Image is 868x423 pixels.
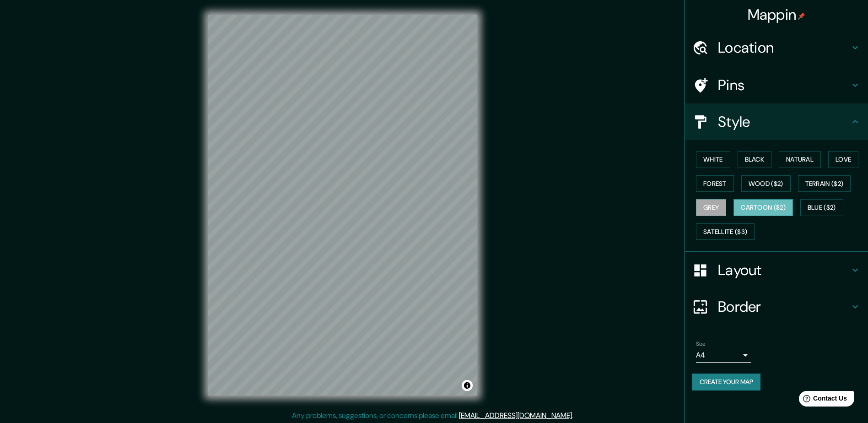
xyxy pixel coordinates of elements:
[696,340,706,348] label: Size
[718,113,850,131] h4: Style
[696,199,726,216] button: Grey
[459,411,572,420] a: [EMAIL_ADDRESS][DOMAIN_NAME]
[787,387,858,413] iframe: Help widget launcher
[738,151,772,168] button: Black
[798,175,851,192] button: Terrain ($2)
[573,410,575,421] div: .
[292,410,573,421] p: Any problems, suggestions, or concerns please email .
[692,374,760,390] button: Create your map
[748,5,806,24] h4: Mappin
[696,175,734,192] button: Forest
[685,252,868,288] div: Layout
[779,151,821,168] button: Natural
[575,410,577,421] div: .
[800,199,843,216] button: Blue ($2)
[685,288,868,325] div: Border
[741,175,791,192] button: Wood ($2)
[685,103,868,140] div: Style
[798,12,805,20] img: pin-icon.png
[696,223,755,240] button: Satellite ($3)
[718,298,850,316] h4: Border
[462,380,473,391] button: Toggle attribution
[685,67,868,103] div: Pins
[718,76,850,94] h4: Pins
[685,29,868,66] div: Location
[718,38,850,57] h4: Location
[733,199,793,216] button: Cartoon ($2)
[696,151,730,168] button: White
[696,348,751,363] div: A4
[828,151,858,168] button: Love
[718,261,850,279] h4: Layout
[208,15,477,396] canvas: Map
